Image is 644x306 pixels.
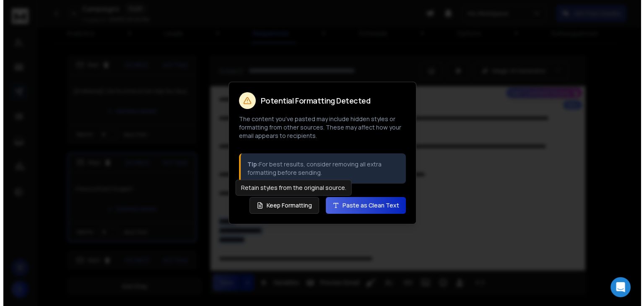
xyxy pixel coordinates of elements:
[236,115,402,140] p: The content you've pasted may include hidden styles or formatting from other sources. These may a...
[607,277,627,297] div: Open Intercom Messenger
[257,97,367,104] h2: Potential Formatting Detected
[246,197,316,214] button: Keep Formatting
[232,180,348,196] div: Retain styles from the original source.
[244,160,256,168] strong: Tip:
[244,160,396,177] p: For best results, consider removing all extra formatting before sending.
[322,197,402,214] button: Paste as Clean Text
